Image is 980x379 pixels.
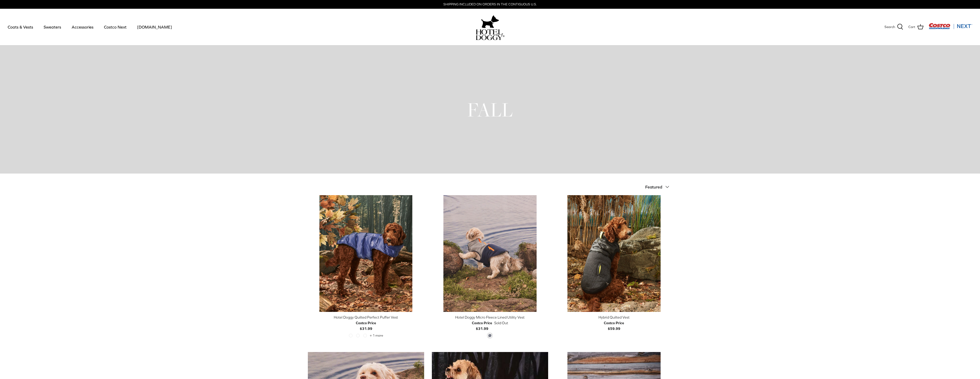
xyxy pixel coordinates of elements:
b: $59.99 [604,320,624,331]
a: hoteldoggy.com hoteldoggycom [476,14,505,40]
div: Costco Price [356,320,376,326]
a: Accessories [67,18,98,36]
span: Cart [908,24,915,30]
img: hoteldoggy.com [481,14,499,29]
a: [DOMAIN_NAME] [132,18,177,36]
a: Visit Costco Next [929,26,972,30]
img: Costco Next [929,23,972,29]
a: Hotel Doggy Micro Fleece Lined Utility Vest [432,195,548,312]
div: Costco Price [604,320,624,326]
b: $31.99 [472,320,492,331]
b: $31.99 [356,320,376,331]
button: Featured [645,181,672,193]
div: Costco Price [472,320,492,326]
span: Sold Out [494,320,508,326]
a: Hotel Doggy Quilted Perfect Puffer Vest [308,195,424,312]
div: Hotel Doggy Micro Fleece Lined Utility Vest [432,314,548,320]
a: Hotel Doggy Micro Fleece Lined Utility Vest Costco Price$31.99 Sold Out [432,314,548,332]
span: + 1 more [370,334,383,337]
div: Hybrid Quilted Vest [556,314,672,320]
a: Hybrid Quilted Vest [556,195,672,312]
span: Featured [645,185,662,189]
a: Hybrid Quilted Vest Costco Price$59.99 [556,314,672,332]
div: Hotel Doggy Quilted Perfect Puffer Vest [308,314,424,320]
a: Costco Next [99,18,131,36]
a: Sweaters [39,18,66,36]
a: Search [884,24,903,30]
span: Search [884,24,895,30]
a: Coats & Vests [3,18,38,36]
a: Cart [908,24,924,30]
a: Hotel Doggy Quilted Perfect Puffer Vest Costco Price$31.99 [308,314,424,332]
img: hoteldoggycom [476,29,505,40]
h1: FALL [308,97,672,122]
